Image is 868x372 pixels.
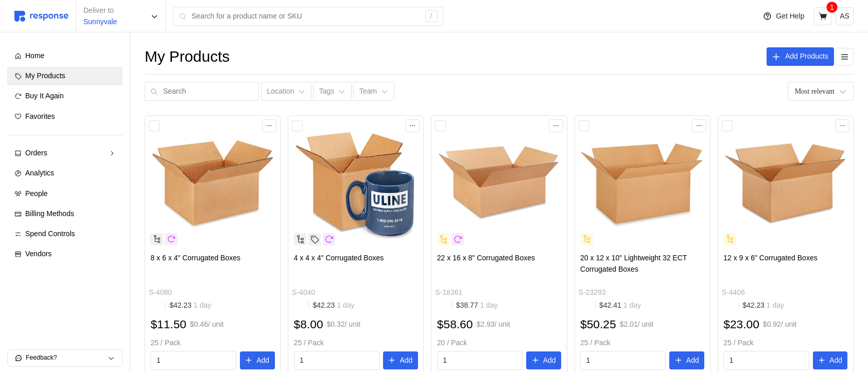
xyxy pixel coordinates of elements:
p: S-4040 [292,287,315,298]
input: Qty [730,351,803,370]
span: 1 day [478,301,498,309]
p: Add [686,355,699,366]
img: S-18361 [437,121,561,245]
p: Add [543,355,556,366]
h2: $11.50 [150,316,186,332]
span: 22 x 16 x 8" Corrugated Boxes [437,254,535,262]
a: My Products [7,67,123,85]
a: Favorites [7,108,123,126]
p: $0.92 / unit [763,319,796,330]
p: Add Products [785,51,828,62]
button: Add [526,351,561,370]
a: People [7,185,123,203]
button: Add [240,351,275,370]
a: Spend Controls [7,225,123,243]
p: 25 / Pack [580,338,704,349]
span: 1 day [621,301,641,309]
button: AS [836,7,854,25]
button: Location [261,82,311,101]
span: Vendors [25,250,51,258]
button: Add [383,351,418,370]
p: S-18361 [435,287,462,298]
img: S-4080 [150,121,274,245]
div: Most relevant [795,86,835,97]
p: Add [400,355,412,366]
img: S-23293 [580,121,704,245]
p: Deliver to [83,5,117,16]
h2: $8.00 [294,316,323,332]
p: $0.46 / unit [190,319,223,330]
span: 1 day [192,301,211,309]
input: Search for a product name or SKU [192,7,420,26]
span: Favorites [25,112,55,120]
input: Search [163,82,253,101]
h2: $23.00 [723,316,759,332]
p: $2.93 / unit [476,319,510,330]
p: $42.23 [742,300,784,311]
p: Feedback? [26,353,108,363]
p: Get Help [776,11,804,22]
button: Team [353,82,394,101]
p: Location [267,86,294,97]
p: S-4080 [149,287,172,298]
input: Qty [157,351,230,370]
button: Feedback? [8,350,122,366]
a: Billing Methods [7,205,123,223]
span: Analytics [25,169,54,177]
p: S-23293 [579,287,606,298]
div: / [425,10,438,23]
input: Qty [300,351,373,370]
span: 12 x 9 x 6" Corrugated Boxes [723,254,817,262]
p: Add [829,355,842,366]
button: Tags [313,82,352,101]
a: Analytics [7,164,123,183]
div: Orders [25,148,105,159]
a: Vendors [7,245,123,263]
input: Qty [586,351,660,370]
span: My Products [25,72,65,80]
p: 25 / Pack [723,338,847,349]
span: 8 x 6 x 4" Corrugated Boxes [150,254,240,262]
span: People [25,189,48,198]
p: 25 / Pack [150,338,274,349]
p: AS [840,11,849,22]
button: Add [669,351,704,370]
img: S-4406 [723,121,847,245]
p: $42.23 [313,300,354,311]
button: Get Help [757,7,810,26]
h1: My Products [145,47,230,67]
input: Qty [443,351,516,370]
p: $2.01 / unit [620,319,653,330]
p: 25 / Pack [294,338,418,349]
img: S-4040 [294,121,418,245]
a: Orders [7,144,123,163]
a: Buy It Again [7,87,123,105]
button: Add Products [767,47,834,66]
p: Sunnyvale [83,16,117,28]
span: 1 day [765,301,784,309]
span: Spend Controls [25,229,75,238]
p: $38.77 [456,300,498,311]
span: 4 x 4 x 4" Corrugated Boxes [294,254,384,262]
p: 1 [830,2,834,13]
p: Team [359,86,377,97]
span: Buy It Again [25,92,64,100]
p: S-4406 [722,287,745,298]
span: 1 day [335,301,354,309]
p: $0.32 / unit [327,319,360,330]
button: Add [813,351,848,370]
span: 20 x 12 x 10" Lightweight 32 ECT Corrugated Boxes [580,254,687,273]
h2: $58.60 [437,316,473,332]
h2: $50.25 [580,316,616,332]
p: Tags [319,86,335,97]
p: $42.41 [599,300,641,311]
a: Home [7,47,123,65]
p: Add [256,355,269,366]
img: svg%3e [14,11,68,22]
p: 20 / Pack [437,338,561,349]
span: Billing Methods [25,209,74,218]
p: $42.23 [169,300,211,311]
span: Home [25,51,44,60]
